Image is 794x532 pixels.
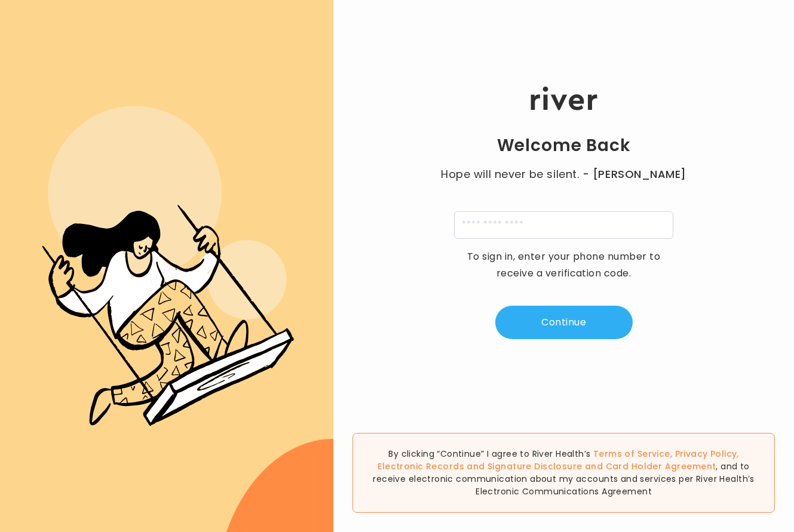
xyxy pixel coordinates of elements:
p: To sign in, enter your phone number to receive a verification code. [459,248,669,282]
div: By clicking “Continue” I agree to River Health’s [352,433,775,513]
button: Continue [495,306,633,339]
a: Terms of Service [593,448,670,460]
a: Card Holder Agreement [606,460,716,472]
span: , , and [378,448,738,472]
span: , and to receive electronic communication about my accounts and services per River Health’s Elect... [373,460,754,497]
a: Privacy Policy [675,448,737,460]
a: Electronic Records and Signature Disclosure [378,460,582,472]
h1: Welcome Back [497,135,631,156]
span: - [PERSON_NAME] [583,166,686,183]
p: Hope will never be silent. [430,166,698,183]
